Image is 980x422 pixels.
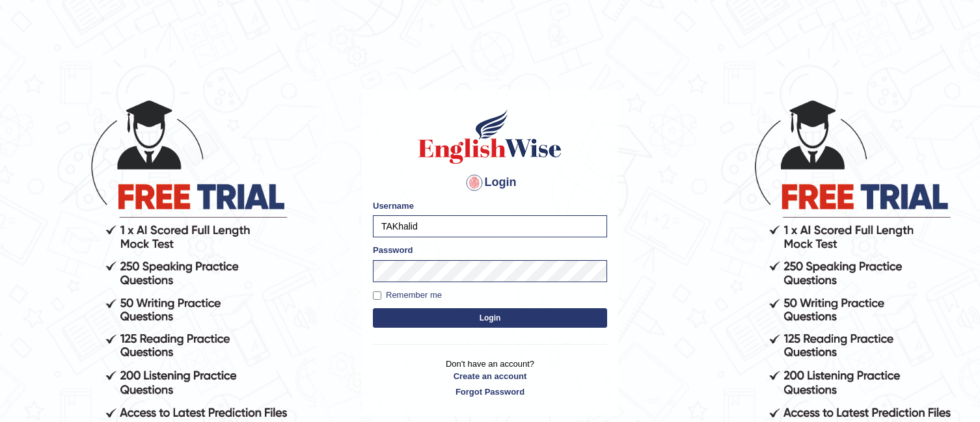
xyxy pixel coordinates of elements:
[373,370,607,382] a: Create an account
[373,200,414,212] label: Username
[373,172,607,193] h4: Login
[416,107,564,166] img: Logo of English Wise sign in for intelligent practice with AI
[373,308,607,328] button: Login
[373,289,442,302] label: Remember me
[373,358,607,398] p: Don't have an account?
[373,386,607,398] a: Forgot Password
[373,291,381,300] input: Remember me
[373,244,413,256] label: Password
